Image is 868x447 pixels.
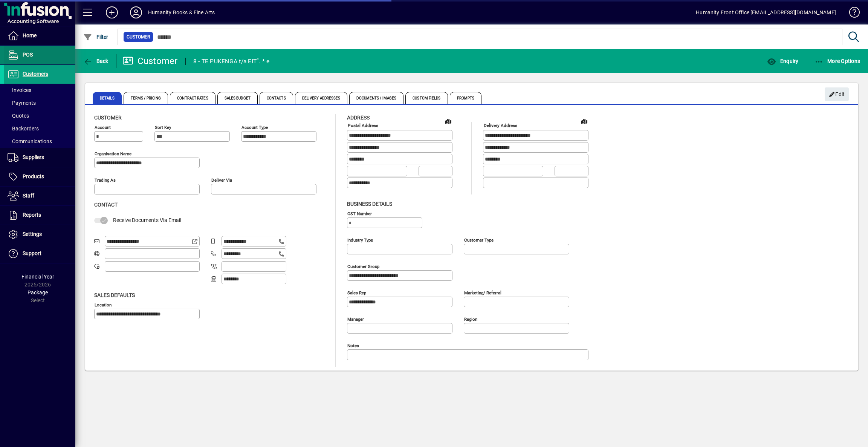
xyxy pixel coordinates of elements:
span: Support [23,250,41,256]
span: More Options [815,58,860,64]
button: Enquiry [765,54,800,68]
mat-label: Location [95,302,112,307]
a: Support [4,244,75,263]
span: Payments [8,100,36,106]
button: More Options [813,54,862,68]
a: View on map [442,115,454,127]
button: Filter [81,30,110,44]
a: Knowledge Base [844,2,859,26]
mat-label: Sort key [155,125,171,130]
a: POS [4,46,75,64]
span: Reports [23,212,41,218]
a: Home [4,26,75,45]
span: Staff [23,193,34,199]
div: Humanity Books & Fine Arts [148,6,215,18]
div: 8 - TE PUKENGA t/a EIT”. * e [193,55,270,67]
span: Address [347,115,370,121]
app-page-header-button: Back [75,54,117,68]
mat-label: Account [95,125,111,130]
span: Filter [83,34,108,40]
button: Add [100,6,124,19]
span: Package [28,289,48,295]
a: Suppliers [4,148,75,167]
div: Customer [122,55,178,67]
a: Quotes [4,109,75,122]
a: Reports [4,206,75,225]
span: Customers [23,71,48,77]
mat-label: Notes [347,343,359,348]
span: Contact [94,202,118,208]
button: Edit [825,87,849,101]
a: Communications [4,135,75,148]
span: Sales Budget [217,92,258,104]
span: Settings [23,231,42,237]
mat-label: Deliver via [211,178,232,183]
span: Home [23,32,37,38]
span: Back [83,58,108,64]
span: Sales defaults [94,292,135,298]
a: Payments [4,96,75,109]
span: Quotes [8,113,29,119]
span: Backorders [8,126,39,132]
button: Profile [124,6,148,19]
mat-label: Marketing/ Referral [464,290,501,295]
mat-label: Region [464,316,477,321]
span: Receive Documents Via Email [113,217,181,223]
mat-label: Customer group [347,263,379,269]
mat-label: Industry type [347,237,373,242]
span: Invoices [8,87,31,93]
span: Custom Fields [405,92,448,104]
span: Delivery Addresses [295,92,348,104]
span: Terms / Pricing [124,92,168,104]
div: Humanity Front Office [EMAIL_ADDRESS][DOMAIN_NAME] [696,6,836,18]
span: Enquiry [767,58,798,64]
mat-label: GST Number [347,211,372,216]
button: Back [81,54,110,68]
span: Communications [8,138,52,144]
span: Business details [347,201,392,207]
span: POS [23,52,33,58]
span: Details [93,92,122,104]
span: Customer [127,33,150,41]
span: Prompts [450,92,482,104]
a: View on map [578,115,590,127]
mat-label: Manager [347,316,364,321]
mat-label: Customer type [464,237,494,242]
a: Staff [4,187,75,205]
span: Documents / Images [349,92,403,104]
span: Products [23,173,44,179]
mat-label: Sales rep [347,290,366,295]
span: Contacts [260,92,293,104]
a: Invoices [4,84,75,96]
span: Financial Year [21,274,54,280]
a: Settings [4,225,75,244]
mat-label: Organisation name [95,151,131,156]
mat-label: Trading as [95,178,116,183]
span: Contract Rates [170,92,215,104]
mat-label: Account Type [241,125,268,130]
a: Products [4,167,75,186]
span: Edit [829,88,845,101]
a: Backorders [4,122,75,135]
span: Customer [94,115,122,121]
span: Suppliers [23,154,44,160]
